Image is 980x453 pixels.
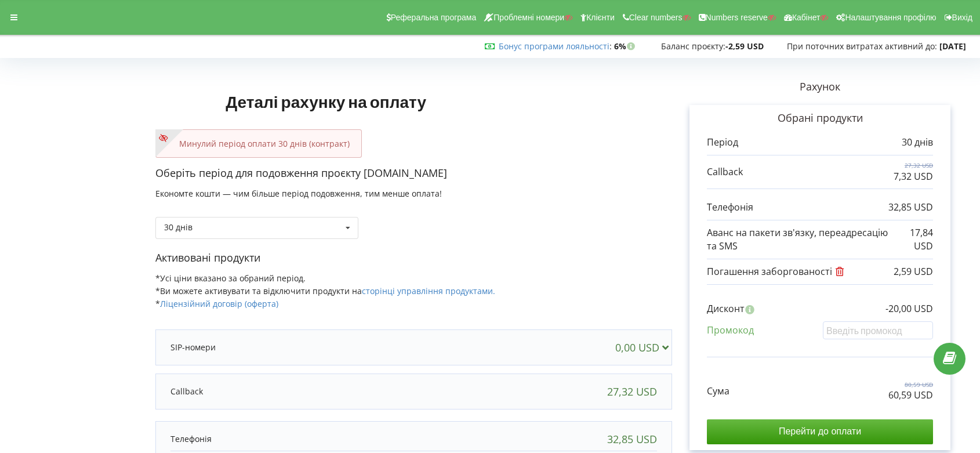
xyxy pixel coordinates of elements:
p: 27,32 USD [894,161,933,169]
span: При поточних витратах активний до: [787,41,937,52]
p: 2,59 USD [894,265,933,278]
strong: 6% [614,41,638,52]
span: Кабінет [792,13,821,22]
div: 27,32 USD [607,386,657,397]
p: Активовані продукти [155,251,672,266]
p: -20,00 USD [885,302,933,316]
p: Сума [707,385,729,398]
p: Callback [707,165,743,179]
input: Перейти до оплати [707,419,933,444]
p: Рахунок [672,79,968,95]
strong: -2,59 USD [725,41,764,52]
p: Телефонія [707,201,753,214]
span: : [499,41,612,52]
p: 60,59 USD [888,389,933,402]
p: Callback [170,386,203,397]
p: Обрані продукти [707,111,933,126]
span: Numbers reserve [706,13,768,22]
span: Баланс проєкту: [661,41,725,52]
p: 17,84 USD [894,226,933,253]
p: Аванс на пакети зв'язку, переадресацію та SMS [707,226,894,253]
div: 32,85 USD [607,433,657,445]
span: Налаштування профілю [845,13,936,22]
h1: Деталі рахунку на оплату [155,74,496,129]
strong: [DATE] [939,41,966,52]
p: 80,59 USD [888,380,933,389]
p: 30 днів [902,136,933,149]
input: Введіть промокод [823,321,933,339]
span: *Ви можете активувати та відключити продукти на [155,285,495,296]
a: сторінці управління продуктами. [362,285,495,296]
p: Промокод [707,324,754,337]
div: 30 днів [164,223,193,231]
span: Проблемні номери [493,13,564,22]
span: Clear numbers [629,13,683,22]
p: Телефонія [170,433,212,445]
p: Погашення заборгованості [707,265,847,278]
p: Оберіть період для подовження проєкту [DOMAIN_NAME] [155,166,672,181]
p: 7,32 USD [894,170,933,183]
span: Реферальна програма [391,13,477,22]
span: Вихід [952,13,972,22]
span: Клієнти [586,13,615,22]
a: Бонус програми лояльності [499,41,609,52]
p: SIP-номери [170,342,216,353]
p: Минулий період оплати 30 днів (контракт) [168,138,350,150]
span: *Усі ціни вказано за обраний період. [155,273,306,284]
span: Економте кошти — чим більше період подовження, тим менше оплата! [155,188,442,199]
div: 0,00 USD [615,342,674,353]
p: Дисконт [707,302,745,316]
a: Ліцензійний договір (оферта) [160,298,278,309]
p: Період [707,136,738,149]
p: 32,85 USD [888,201,933,214]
